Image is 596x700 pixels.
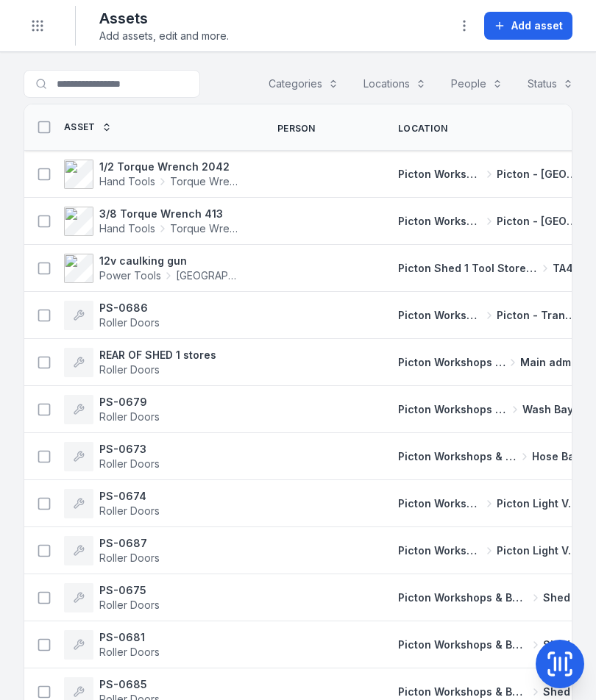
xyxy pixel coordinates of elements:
a: Picton Workshops & BaysShed 4 [398,590,581,605]
span: Roller Doors [99,363,160,376]
span: Roller Doors [99,599,160,611]
span: TA44 [553,261,581,276]
span: Picton - [GEOGRAPHIC_DATA] [497,167,581,182]
a: PS-0681Roller Doors [64,630,160,660]
span: Picton - Transmission Bay [497,308,581,323]
a: Asset [64,121,112,133]
a: PS-0674Roller Doors [64,489,160,518]
span: Roller Doors [99,504,160,517]
a: Picton Workshops & BaysShed 4 [398,637,581,652]
strong: 12v caulking gun [99,254,242,268]
span: Picton Shed 1 Tool Store (Storage) [398,261,538,276]
span: Picton Light Vehicle Bay [497,496,581,511]
a: Picton Workshops & BaysPicton Light Vehicle Bay [398,543,581,558]
span: Picton - [GEOGRAPHIC_DATA] [497,214,581,229]
span: Hand Tools [99,174,155,189]
a: REAR OF SHED 1 storesRoller Doors [64,348,216,377]
a: Picton Workshops & BaysShed 4 [398,685,581,699]
a: Picton Workshops & BaysPicton Light Vehicle Bay [398,496,581,511]
a: Picton Workshops & BaysPicton - Transmission Bay [398,308,581,323]
button: Add asset [484,12,572,40]
span: Picton Workshops & Bays [398,402,508,417]
span: Roller Doors [99,410,160,423]
span: Location [398,123,447,135]
span: Power Tools [99,268,161,283]
button: People [441,70,512,98]
strong: PS-0685 [99,677,160,692]
span: Add asset [511,18,563,33]
span: Asset [64,121,96,133]
a: Picton Shed 1 Tool Store (Storage)TA44 [398,261,581,276]
span: Roller Doors [99,551,160,564]
span: Roller Doors [99,316,160,329]
strong: 3/8 Torque Wrench 413 [99,207,242,221]
span: Roller Doors [99,457,160,470]
span: Main admin [520,355,581,370]
span: Add assets, edit and more. [99,29,229,43]
strong: PS-0687 [99,536,160,551]
span: Picton Light Vehicle Bay [497,543,581,558]
span: Picton Workshops & Bays [398,355,505,370]
span: Picton Workshops & Bays [398,214,482,229]
strong: PS-0679 [99,395,160,410]
span: Hand Tools [99,221,155,236]
span: Picton Workshops & Bays [398,496,482,511]
span: Shed 4 [543,590,581,605]
a: Picton Workshops & BaysPicton - [GEOGRAPHIC_DATA] [398,167,581,182]
strong: 1/2 Torque Wrench 2042 [99,160,242,174]
strong: PS-0681 [99,630,160,645]
span: [GEOGRAPHIC_DATA] [176,268,242,283]
a: Picton Workshops & BaysMain admin [398,355,581,370]
span: Person [277,123,316,135]
span: Picton Workshops & Bays [398,543,482,558]
span: Picton Workshops & Bays [398,637,528,652]
span: Picton Workshops & Bays [398,449,517,464]
a: 1/2 Torque Wrench 2042Hand ToolsTorque Wrench [64,160,242,189]
a: Picton Workshops & BaysHose Bay [398,449,581,464]
button: Toggle navigation [24,12,52,40]
strong: PS-0673 [99,442,160,457]
strong: PS-0686 [99,301,160,315]
span: Torque Wrench [170,174,242,189]
a: PS-0673Roller Doors [64,442,160,471]
span: Shed 4 [543,637,581,652]
a: PS-0679Roller Doors [64,395,160,424]
h2: Assets [99,8,229,29]
span: Picton Workshops & Bays [398,308,482,323]
span: Picton Workshops & Bays [398,167,482,182]
a: PS-0675Roller Doors [64,583,160,612]
span: Shed 4 [543,685,581,699]
span: Picton Workshops & Bays [398,685,528,699]
span: Hose Bay [532,449,581,464]
strong: REAR OF SHED 1 stores [99,348,216,362]
button: Locations [354,70,436,98]
a: 3/8 Torque Wrench 413Hand ToolsTorque Wrench [64,207,242,236]
span: Torque Wrench [170,221,242,236]
a: PS-0686Roller Doors [64,301,160,330]
button: Status [518,70,583,98]
span: Wash Bay 1 [522,402,581,417]
span: Picton Workshops & Bays [398,590,528,605]
strong: PS-0675 [99,583,160,598]
button: Categories [259,70,348,98]
strong: PS-0674 [99,489,160,504]
a: PS-0687Roller Doors [64,536,160,565]
a: 12v caulking gunPower Tools[GEOGRAPHIC_DATA] [64,254,242,283]
a: Picton Workshops & BaysWash Bay 1 [398,402,581,417]
span: Roller Doors [99,646,160,658]
a: Picton Workshops & BaysPicton - [GEOGRAPHIC_DATA] [398,214,581,229]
